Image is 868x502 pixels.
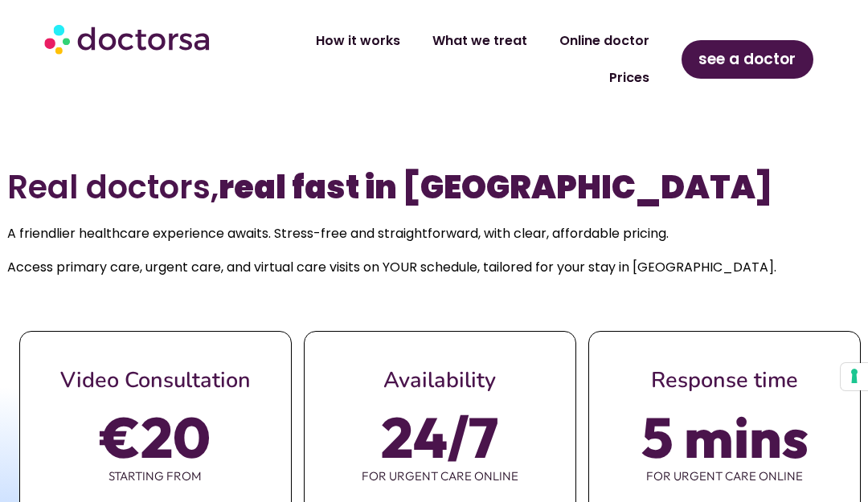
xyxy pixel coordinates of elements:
span: Access primary care, urgent care, and virtual care visits on YOUR schedule, tailored for your sta... [7,258,776,276]
b: real fast in [GEOGRAPHIC_DATA] [219,165,772,210]
a: see a doctor [682,40,813,79]
span: starting from [20,459,291,493]
span: 5 mins [641,414,809,459]
span: see a doctor [698,47,796,72]
a: Prices [593,59,665,96]
span: A friendlier healthcare experience awaits. Stress-free and straightforward, with clear, affordabl... [7,224,669,243]
h2: Real doctors, [7,168,862,206]
span: €20 [100,414,211,459]
span: for urgent care online [589,459,860,493]
span: Video Consultation [60,365,251,395]
span: Response time [651,365,798,395]
button: Your consent preferences for tracking technologies [841,363,868,390]
span: for urgent care online [305,459,575,493]
span: Availability [383,365,496,395]
a: What we treat [416,22,543,59]
a: Online doctor [543,22,665,59]
span: 24/7 [381,414,498,459]
nav: Menu [238,22,665,96]
a: How it works [300,22,416,59]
